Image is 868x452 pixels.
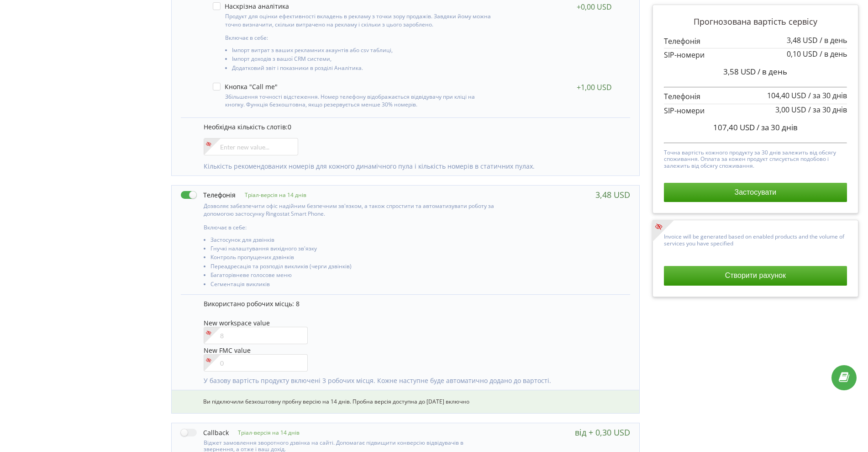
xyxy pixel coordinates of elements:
div: +0,00 USD [577,2,612,11]
span: 104,40 USD [767,90,806,101]
p: Точна вартість кожного продукту за 30 днів залежить від обсягу споживання. Оплата за кожен продук... [664,147,847,169]
span: New FMC value [204,346,251,355]
li: Імпорт доходів з вашої CRM системи, [232,56,492,64]
label: Кнопка "Call me" [213,83,278,90]
span: / в день [820,49,847,59]
span: 3,48 USD [787,35,818,45]
p: SIP-номери [664,106,847,116]
span: 0,10 USD [787,49,818,59]
li: Імпорт витрат з ваших рекламних акаунтів або csv таблиці, [232,47,492,56]
p: Дозволяє забезпечити офіс надійним безпечним зв'язком, а також спростити та автоматизувати роботу... [204,202,495,218]
label: Callback [181,428,229,437]
span: / за 30 днів [808,90,847,101]
p: Прогнозована вартість сервісу [664,16,847,28]
p: Тріал-версія на 14 днів [229,429,300,436]
span: 107,40 USD [713,122,755,133]
p: Тріал-версія на 14 днів [236,191,306,199]
p: Необхідна кількість слотів: [204,122,621,132]
input: 0 [204,354,308,372]
span: Використано робочих місць: 8 [204,299,300,308]
p: Включає в себе: [204,223,495,231]
li: Додатковий звіт і показники в розділі Аналітика. [232,65,492,74]
span: / в день [820,35,847,45]
div: 3,48 USD [595,190,630,199]
label: Наскрізна аналітика [213,2,289,10]
input: 8 [204,327,308,344]
li: Сегментація викликів [210,281,495,290]
li: Багаторівневе голосове меню [210,272,495,281]
li: Переадресація та розподіл викликів (черги дзвінків) [210,263,495,272]
span: / в день [758,66,787,77]
p: Телефонія [664,91,847,102]
label: Телефонія [181,190,236,200]
p: Телефонія [664,36,847,47]
div: +1,00 USD [577,83,612,92]
div: від + 0,30 USD [575,428,630,437]
button: Застосувати [664,183,847,202]
input: Enter new value... [204,138,298,155]
p: Продукт для оцінки ефективності вкладень в рекламу з точки зору продажів. Завдяки йому можна точн... [225,12,492,28]
p: У базову вартість продукту включені 3 робочих місця. Кожне наступне буде автоматично додано до ва... [204,376,621,385]
p: Включає в себе: [225,34,492,42]
span: / за 30 днів [757,122,798,133]
p: Invoice will be generated based on enabled products and the volume of services you have specified [664,231,847,247]
p: Кількість рекомендованих номерів для кожного динамічного пула і кількість номерів в статичних пулах. [204,162,621,171]
p: Збільшення точності відстеження. Номер телефону відображається відвідувачу при кліці на кнопку. Ф... [225,93,492,108]
span: New workspace value [204,319,270,327]
span: / за 30 днів [808,105,847,115]
span: 3,58 USD [723,66,756,77]
span: 3,00 USD [775,105,806,115]
li: Застосунок для дзвінків [210,237,495,245]
div: Ви підключили безкоштовну пробну версію на 14 днів. Пробна версія доступна до [DATE] включно [172,390,639,413]
li: Контроль пропущених дзвінків [210,254,495,263]
button: Створити рахунок [664,266,847,285]
li: Гнучкі налаштування вихідного зв'язку [210,245,495,254]
span: 0 [288,122,291,131]
p: SIP-номери [664,50,847,60]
